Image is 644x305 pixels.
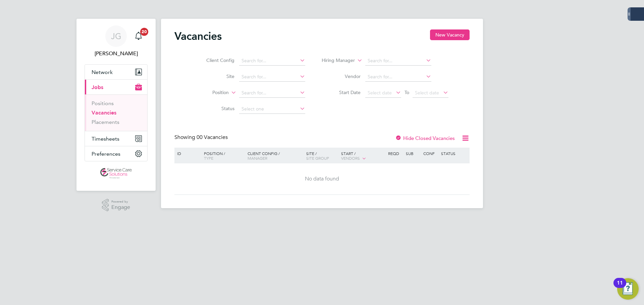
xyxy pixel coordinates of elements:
[102,199,130,212] a: Powered byEngage
[322,73,361,79] label: Vendor
[85,65,147,79] button: Network
[85,131,147,146] button: Timesheets
[248,155,267,161] span: Manager
[404,148,422,159] div: Sub
[85,146,147,161] button: Preferences
[199,148,246,164] div: Position /
[92,151,120,157] span: Preferences
[85,25,148,58] a: JG[PERSON_NAME]
[92,69,113,75] span: Network
[85,50,148,58] span: James Glover
[430,29,470,40] button: New Vacancy
[190,89,229,96] label: Position
[92,100,114,106] a: Positions
[196,57,234,63] label: Client Config
[92,84,103,90] span: Jobs
[196,105,234,111] label: Status
[402,88,411,97] span: To
[92,119,119,125] a: Placements
[439,148,469,159] div: Status
[175,175,469,182] div: No data found
[305,148,340,164] div: Site /
[341,155,360,161] span: Vendors
[92,136,119,142] span: Timesheets
[365,72,431,82] input: Search for...
[316,57,355,64] label: Hiring Manager
[111,32,121,41] span: JG
[239,104,305,114] input: Select one
[339,148,386,164] div: Start /
[132,25,145,47] a: 20
[239,72,305,82] input: Search for...
[174,29,222,43] h2: Vacancies
[306,155,329,161] span: Site Group
[204,155,213,161] span: Type
[85,168,148,179] a: Go to home page
[395,135,455,141] label: Hide Closed Vacancies
[368,90,392,96] span: Select date
[617,278,639,300] button: Open Resource Center, 11 new notifications
[111,199,130,205] span: Powered by
[239,56,305,66] input: Search for...
[175,148,199,159] div: ID
[92,109,116,116] a: Vacancies
[85,80,147,94] button: Jobs
[322,89,361,95] label: Start Date
[100,168,132,179] img: servicecare-logo-retina.png
[85,94,147,131] div: Jobs
[617,283,623,292] div: 11
[246,148,305,164] div: Client Config /
[196,73,234,79] label: Site
[422,148,439,159] div: Conf
[76,19,156,191] nav: Main navigation
[174,134,229,141] div: Showing
[415,90,439,96] span: Select date
[365,56,431,66] input: Search for...
[386,148,404,159] div: Reqd
[239,88,305,98] input: Search for...
[197,134,228,141] span: 00 Vacancies
[111,205,130,210] span: Engage
[140,28,148,36] span: 20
